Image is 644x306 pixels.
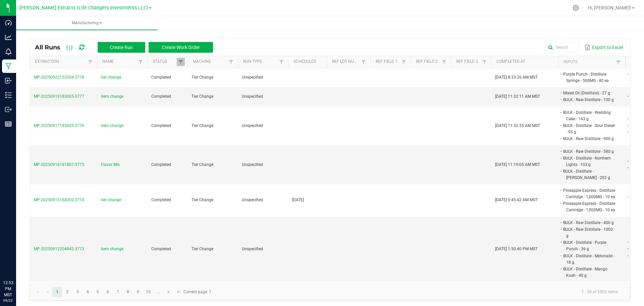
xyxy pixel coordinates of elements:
[332,59,359,64] a: Ref Lot NumberSortable
[215,287,623,298] kendo-pager-info: 1 - 30 of 3503 items
[192,198,213,202] span: Tier Change
[562,148,615,155] li: BULK - Raw Distillate - 580 g
[192,75,213,80] span: Tier Change
[562,135,615,142] li: BULK - Raw Distillate - 900 g
[192,94,213,99] span: Tier Change
[151,75,171,80] span: Completed
[34,123,84,128] span: MP-20250917183025-3776
[101,197,121,203] span: tier change
[110,45,133,50] span: Create Run
[101,74,121,81] span: tier change
[153,59,176,64] a: StatusSortable
[292,198,304,202] span: [DATE]
[151,162,171,167] span: Completed
[5,48,12,55] inline-svg: Monitoring
[151,247,171,251] span: Completed
[133,287,143,297] a: Page 9
[174,287,183,297] a: Go to the last page
[123,287,133,297] a: Page 8
[98,42,145,53] button: Create Run
[192,247,213,251] span: Tier Change
[34,94,84,99] span: MP-20250919183005-3777
[5,34,12,41] inline-svg: Analytics
[243,59,277,64] a: Run TypeSortable
[35,59,86,64] a: ExtractionSortable
[34,247,84,251] span: MP-20250912204842-3773
[149,42,213,53] button: Create Work Order
[562,187,615,200] li: Pineapple Express - Distillate Cartridge - 1,000MG - 10 ea
[614,58,623,67] a: Filter
[400,58,408,66] a: Filter
[151,94,171,99] span: Completed
[495,94,540,99] span: [DATE] 11:32:11 AM MST
[242,247,263,251] span: Unspecified
[562,96,615,103] li: BULK - Raw Distillate - 100 g
[137,58,145,66] a: Filter
[151,198,171,202] span: Completed
[495,75,538,80] span: [DATE] 8:33:26 AM MST
[34,162,84,167] span: MP-20250916181807-3775
[5,77,12,84] inline-svg: Inbound
[176,289,181,295] span: Go to the last page
[52,287,62,297] a: Page 1
[113,287,123,297] a: Page 7
[151,123,171,128] span: Completed
[162,45,200,50] span: Create Work Order
[154,287,163,297] a: Page 11
[583,42,625,53] button: Export to Excel
[495,162,540,167] span: [DATE] 11:19:05 AM MST
[5,63,12,70] inline-svg: Manufacturing
[20,251,28,259] iframe: Resource center unread badge
[456,59,480,64] a: Ref Field 3Sortable
[177,58,185,66] a: Filter
[480,58,488,66] a: Filter
[495,247,538,251] span: [DATE] 1:50:40 PM MST
[16,16,157,30] a: Manufacturing
[562,122,615,135] li: BULK - Distillate - Sour Diesel - 95 g
[562,253,615,266] li: BULK - Distillate - Melonade - 18 g
[562,200,615,213] li: Pineapple Express - Distillate Cartridge - 1,000MG - 10 ea
[164,287,174,297] a: Go to the next page
[73,287,83,297] a: Page 3
[562,219,615,226] li: BULK - Raw Distillate - 400 g
[101,93,123,100] span: item change
[16,20,157,26] span: Manufacturing
[242,75,263,80] span: Unspecified
[5,19,12,26] inline-svg: Dashboard
[293,59,324,64] a: ScheduledSortable
[19,5,148,11] span: [PERSON_NAME] Extracts (Life Changers Investments LLC)
[562,239,615,252] li: BULK - Distillate - Purple Punch - 36 g
[5,106,12,113] inline-svg: Outbound
[34,75,84,80] span: MP-20250922153204-3778
[83,287,93,297] a: Page 4
[166,289,171,295] span: Go to the next page
[572,5,580,11] div: Manage settings
[193,59,227,64] a: MachineSortable
[360,58,368,66] a: Filter
[277,58,285,66] a: Filter
[242,162,263,167] span: Unspecified
[376,59,399,64] a: Ref Field 1Sortable
[242,123,263,128] span: Unspecified
[242,198,263,202] span: Unspecified
[440,58,448,66] a: Filter
[35,42,218,53] div: All Runs
[416,59,440,64] a: Ref Field 2Sortable
[5,121,12,127] inline-svg: Reports
[588,5,631,10] span: Hi, [PERSON_NAME]!
[562,168,615,181] li: BULK - Distillate - [PERSON_NAME] - 202 g
[86,58,94,66] a: Filter
[102,59,136,64] a: NameSortable
[495,198,538,202] span: [DATE] 9:45:42 AM MST
[495,123,540,128] span: [DATE] 11:32:35 AM MST
[562,155,615,168] li: BULK - Distillate - Northern Lights - 103 g
[562,226,615,239] li: BULK - Raw Distillate - 1000 g
[93,287,103,297] a: Page 5
[144,287,153,297] a: Page 10
[562,90,615,96] li: Mixed Oil (Distillate) - 27 g
[562,266,615,279] li: BULK - Distillate - Mango Kush - 40 g
[103,287,113,297] a: Page 6
[545,42,579,52] input: Search
[562,109,615,122] li: BULK - Distillate - Wedding Cake - 143 g
[34,198,84,202] span: MP-20250915164202-3774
